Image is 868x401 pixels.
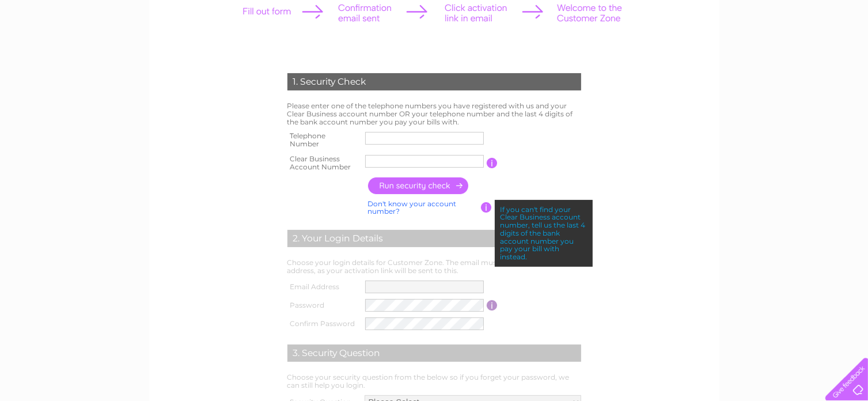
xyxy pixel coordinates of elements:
input: Information [487,158,498,168]
a: 0333 014 3131 [651,6,730,20]
input: Information [481,202,492,213]
div: Clear Business is a trading name of Verastar Limited (registered in [GEOGRAPHIC_DATA] No. 3667643... [162,6,707,56]
div: 1. Security Check [287,73,581,90]
img: logo.png [31,30,89,65]
td: Please enter one of the telephone numbers you have registered with us and your Clear Business acc... [285,99,584,128]
th: Clear Business Account Number [285,152,363,175]
a: Contact [833,49,861,58]
div: 2. Your Login Details [287,230,581,247]
td: Choose your login details for Customer Zone. The email must be a valid email address, as your act... [285,256,584,278]
a: Telecoms [768,49,802,58]
th: Email Address [285,278,363,296]
div: If you can't find your Clear Business account number, tell us the last 4 digits of the bank accou... [495,200,593,267]
td: Choose your security question from the below so if you forget your password, we can still help yo... [285,370,584,392]
a: Don't know your account number? [368,199,457,216]
th: Password [285,296,363,315]
a: Blog [809,49,826,58]
a: Water [707,49,729,58]
a: Energy [736,49,761,58]
div: 3. Security Question [287,345,581,362]
input: Information [487,300,498,311]
th: Confirm Password [285,315,363,333]
th: Telephone Number [285,128,363,152]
